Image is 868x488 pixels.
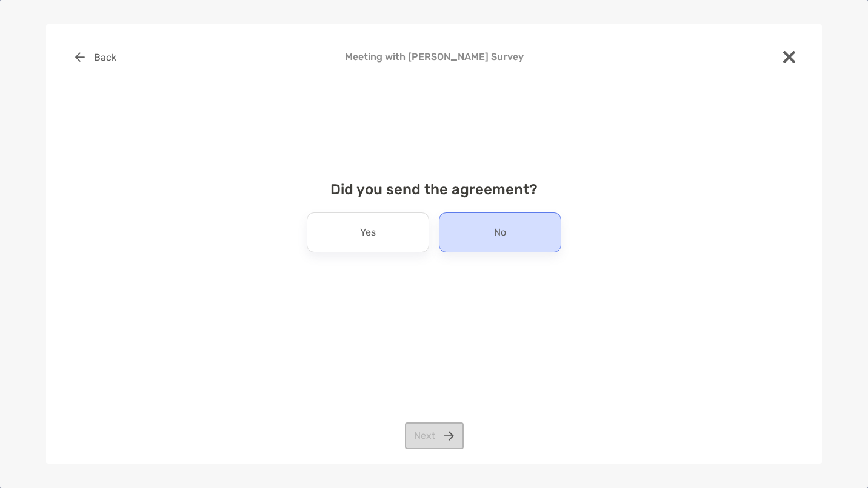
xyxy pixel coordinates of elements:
[75,52,85,62] img: button icon
[65,44,125,70] button: Back
[65,51,803,63] h4: Meeting with [PERSON_NAME] Survey
[65,181,803,198] h4: Did you send the agreement?
[783,51,795,63] img: close modal
[360,223,376,242] p: Yes
[494,223,506,242] p: No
